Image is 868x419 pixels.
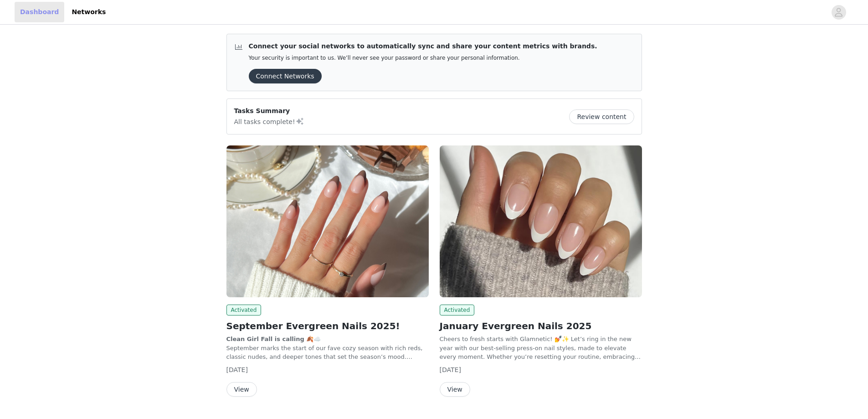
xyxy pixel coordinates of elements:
button: Connect Networks [249,69,322,83]
h2: January Evergreen Nails 2025 [440,319,642,333]
button: View [226,382,257,397]
span: Activated [440,305,475,316]
a: Dashboard [15,2,64,22]
img: Glamnetic [226,145,429,297]
span: [DATE] [440,366,461,373]
p: Cheers to fresh starts with Glamnetic! 💅✨ Let’s ring in the new year with our best-selling press-... [440,335,642,362]
p: All tasks complete! [234,116,304,127]
p: Connect your social networks to automatically sync and share your content metrics with brands. [249,41,597,51]
h2: September Evergreen Nails 2025! [226,319,429,333]
a: Networks [66,2,111,22]
strong: Clean Girl Fall is calling 🍂☁️ [226,336,321,342]
span: Activated [226,305,262,316]
button: View [440,382,470,397]
button: Review content [569,109,634,124]
p: Tasks Summary [234,106,304,116]
a: View [440,386,470,393]
a: View [226,386,257,393]
p: September marks the start of our fave cozy season with rich reds, classic nudes, and deeper tones... [226,335,429,362]
img: Glamnetic [440,145,642,297]
div: avatar [834,5,843,20]
span: [DATE] [226,366,248,373]
p: Your security is important to us. We’ll never see your password or share your personal information. [249,55,597,62]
